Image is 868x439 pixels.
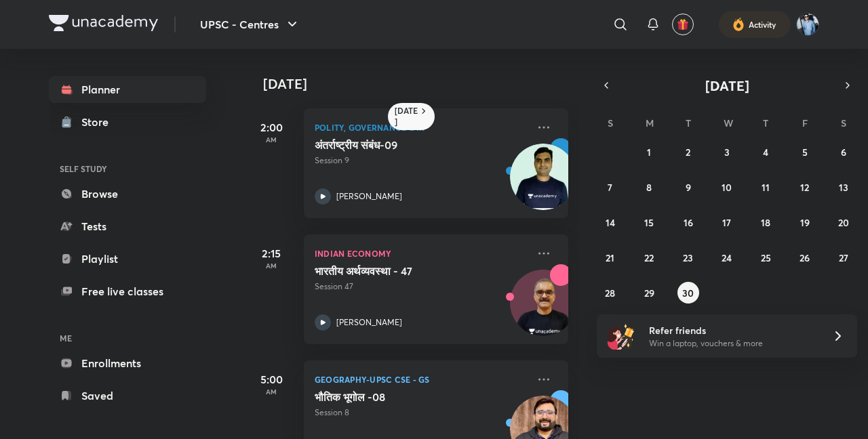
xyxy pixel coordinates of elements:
[794,211,816,233] button: September 19, 2025
[638,282,660,304] button: September 29, 2025
[839,181,848,194] abbr: September 13, 2025
[315,406,528,419] p: Session 8
[606,251,614,264] abbr: September 21, 2025
[682,287,694,299] abbr: September 30, 2025
[838,216,849,229] abbr: September 20, 2025
[677,282,699,304] button: September 30, 2025
[716,211,738,233] button: September 17, 2025
[724,117,733,129] abbr: Wednesday
[244,245,298,262] h5: 2:15
[606,216,615,229] abbr: September 14, 2025
[244,388,298,396] p: AM
[315,280,528,293] p: Session 47
[841,117,846,129] abbr: Saturday
[761,251,771,264] abbr: September 25, 2025
[722,251,732,264] abbr: September 24, 2025
[315,371,528,388] p: Geography-UPSC CSE - GS
[49,278,206,305] a: Free live classes
[841,146,846,159] abbr: September 6, 2025
[716,141,738,163] button: September 3, 2025
[599,176,621,198] button: September 7, 2025
[49,15,158,31] img: Company Logo
[802,117,808,129] abbr: Friday
[315,154,528,167] p: Session 9
[732,16,745,33] img: activity
[638,176,660,198] button: September 8, 2025
[608,322,635,350] img: referral
[755,176,776,198] button: September 11, 2025
[716,247,738,268] button: September 24, 2025
[49,213,206,240] a: Tests
[649,337,816,350] p: Win a laptop, vouchers & more
[796,13,819,36] img: Shipu
[599,247,621,268] button: September 21, 2025
[755,247,776,268] button: September 25, 2025
[395,106,418,127] h6: [DATE]
[263,76,582,92] h4: [DATE]
[315,264,484,278] h5: भारतीय अर्थव्यवस्था - 47
[49,108,206,135] a: Store
[644,216,654,229] abbr: September 15, 2025
[686,117,691,129] abbr: Tuesday
[647,146,651,159] abbr: September 1, 2025
[686,146,690,159] abbr: September 2, 2025
[705,77,749,95] span: [DATE]
[605,287,615,299] abbr: September 28, 2025
[763,146,768,159] abbr: September 4, 2025
[794,141,816,163] button: September 5, 2025
[644,287,654,299] abbr: September 29, 2025
[646,117,654,129] abbr: Monday
[49,245,206,272] a: Playlist
[49,180,206,207] a: Browse
[794,176,816,198] button: September 12, 2025
[644,251,654,264] abbr: September 22, 2025
[686,181,691,194] abbr: September 9, 2025
[336,190,402,203] p: [PERSON_NAME]
[684,216,693,229] abbr: September 16, 2025
[677,141,699,163] button: September 2, 2025
[511,277,576,342] img: Avatar
[800,216,810,229] abbr: September 19, 2025
[672,14,694,35] button: avatar
[794,247,816,268] button: September 26, 2025
[833,141,854,163] button: September 6, 2025
[49,15,158,35] a: Company Logo
[315,138,484,152] h5: अंतर्राष्ट्रीय संबंध-09
[683,251,693,264] abbr: September 23, 2025
[833,247,854,268] button: September 27, 2025
[244,371,298,388] h5: 5:00
[800,181,809,194] abbr: September 12, 2025
[761,216,770,229] abbr: September 18, 2025
[649,323,816,337] h6: Refer friends
[49,327,206,350] h6: ME
[638,247,660,268] button: September 22, 2025
[833,176,854,198] button: September 13, 2025
[839,251,848,264] abbr: September 27, 2025
[677,176,699,198] button: September 9, 2025
[677,211,699,233] button: September 16, 2025
[716,176,738,198] button: September 10, 2025
[800,251,810,264] abbr: September 26, 2025
[49,76,206,103] a: Planner
[677,18,689,30] img: avatar
[336,316,402,329] p: [PERSON_NAME]
[755,211,776,233] button: September 18, 2025
[49,350,206,377] a: Enrollments
[192,11,309,38] button: UPSC - Centres
[762,181,770,194] abbr: September 11, 2025
[608,117,613,129] abbr: Sunday
[833,211,854,233] button: September 20, 2025
[81,114,117,130] div: Store
[315,390,484,404] h5: भौतिक भूगोल -08
[722,181,732,194] abbr: September 10, 2025
[315,245,528,262] p: Indian Economy
[599,282,621,304] button: September 28, 2025
[638,211,660,233] button: September 15, 2025
[763,117,768,129] abbr: Thursday
[49,157,206,180] h6: SELF STUDY
[244,262,298,270] p: AM
[244,135,298,144] p: AM
[599,211,621,233] button: September 14, 2025
[677,247,699,268] button: September 23, 2025
[608,181,612,194] abbr: September 7, 2025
